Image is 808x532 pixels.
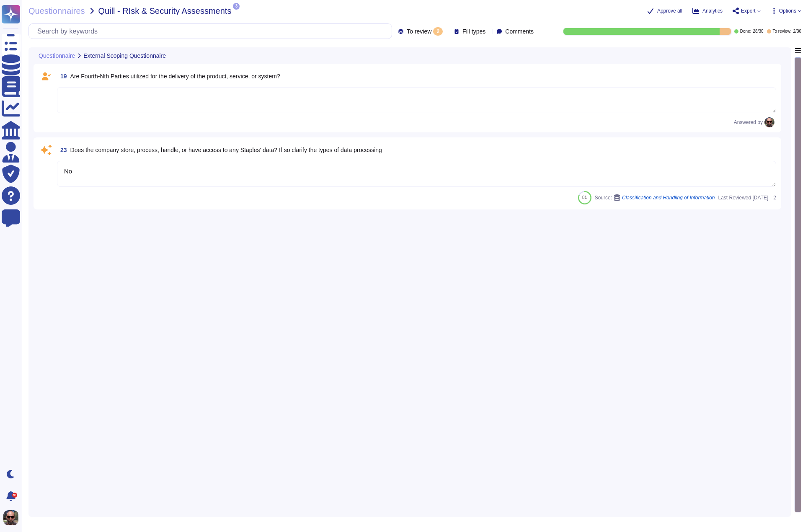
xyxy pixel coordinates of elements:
[12,493,17,498] div: 9+
[734,120,763,125] span: Answered by
[433,27,443,36] div: 2
[773,29,792,34] span: To review:
[462,28,485,34] span: Fill types
[39,53,75,59] span: Questionnaire
[772,195,776,200] span: 2
[83,53,166,59] span: External Scoping Questionnaire
[793,29,801,34] span: 2 / 30
[622,195,715,200] span: Classification and Handling of Information
[702,8,723,13] span: Analytics
[98,7,232,15] span: Quill - RIsk & Security Assessments
[740,29,751,34] span: Done:
[407,28,431,34] span: To review
[57,73,67,79] span: 19
[595,194,715,201] span: Source:
[647,8,682,14] button: Approve all
[233,3,240,10] span: 3
[657,8,682,13] span: Approve all
[70,147,382,153] span: Does the company store, process, handle, or have access to any Staples' data? If so clarify the t...
[692,8,723,14] button: Analytics
[33,24,392,39] input: Search by keywords
[505,28,534,34] span: Comments
[718,195,768,200] span: Last Reviewed [DATE]
[57,147,67,153] span: 23
[70,73,280,80] span: Are Fourth-Nth Parties utilized for the delivery of the product, service, or system?
[741,8,756,13] span: Export
[753,29,763,34] span: 28 / 30
[57,161,776,187] textarea: No
[28,7,85,15] span: Questionnaires
[582,195,587,200] span: 81
[779,8,796,13] span: Options
[3,510,18,525] img: user
[2,509,24,527] button: user
[764,117,774,127] img: user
